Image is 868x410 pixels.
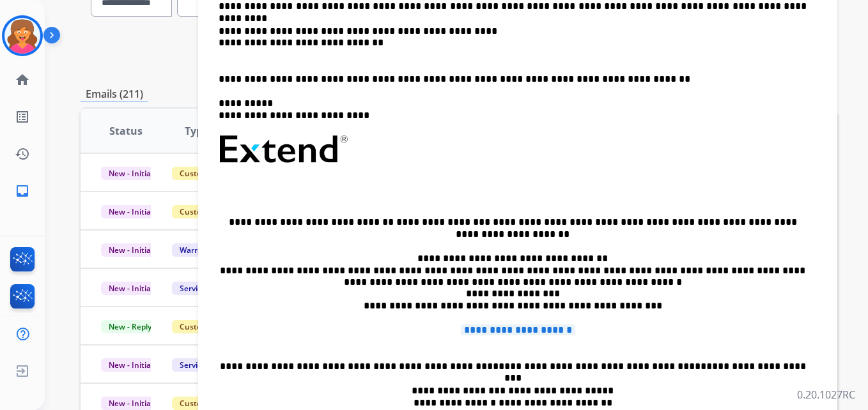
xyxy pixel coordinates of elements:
span: Customer Support [172,397,255,410]
span: Type [185,123,208,139]
mat-icon: list_alt [15,109,30,125]
span: Customer Support [172,205,255,218]
span: New - Initial [101,243,160,257]
span: Status [109,123,143,139]
img: avatar [4,18,40,54]
span: Customer Support [172,320,255,333]
span: Warranty Ops [172,243,238,257]
span: New - Initial [101,282,160,295]
span: New - Initial [101,205,160,218]
span: Customer Support [172,167,255,180]
p: 0.20.1027RC [797,387,855,402]
span: New - Initial [101,397,160,410]
span: New - Reply [101,320,159,333]
span: New - Initial [101,167,160,180]
mat-icon: inbox [15,183,30,199]
mat-icon: home [15,72,30,87]
mat-icon: history [15,146,30,162]
p: Emails (211) [81,86,148,102]
span: Service Support [172,282,245,295]
span: New - Initial [101,358,160,372]
span: Service Support [172,358,245,372]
